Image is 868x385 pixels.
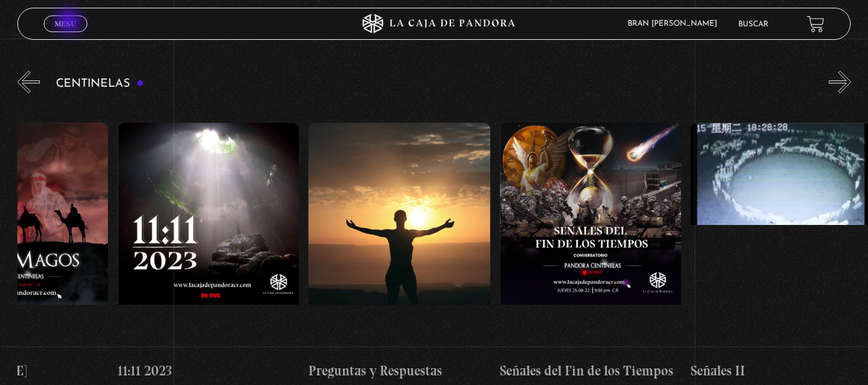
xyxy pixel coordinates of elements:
a: Buscar [738,21,768,28]
span: Cerrar [50,31,80,40]
button: Previous [17,71,40,93]
button: Next [829,71,851,93]
a: View your shopping cart [807,15,824,32]
h4: Preguntas y Respuestas [308,361,490,381]
span: Menu [55,20,76,28]
span: Bran [PERSON_NAME] [621,20,730,28]
h4: 11:11 2023 [118,361,299,381]
h4: Señales del Fin de los Tiempos [500,361,682,381]
h3: Centinelas [56,78,144,90]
